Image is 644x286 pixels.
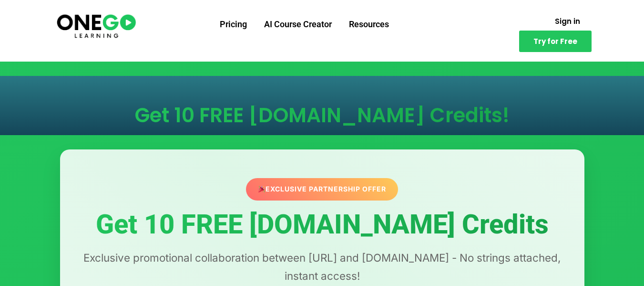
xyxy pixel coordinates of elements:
p: Exclusive promotional collaboration between [URL] and [DOMAIN_NAME] - No strings attached, instan... [79,249,565,285]
a: AI Course Creator [256,12,340,37]
span: Try for Free [533,38,577,45]
span: Sign in [555,18,580,25]
h1: Get 10 FREE [DOMAIN_NAME] Credits [79,210,565,240]
div: Exclusive Partnership Offer [246,178,398,200]
h1: Get 10 FREE [DOMAIN_NAME] Credits! [70,106,575,126]
img: 🎉 [258,186,265,192]
a: Resources [340,12,398,37]
a: Pricing [211,12,256,37]
a: Try for Free [519,31,592,52]
a: Sign in [543,12,592,31]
